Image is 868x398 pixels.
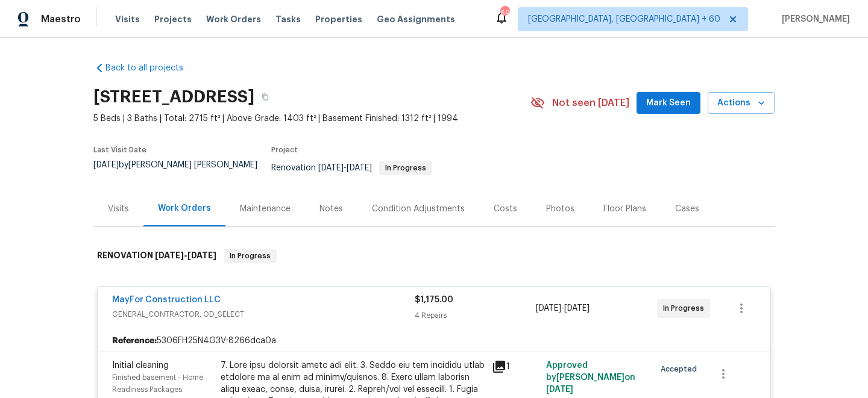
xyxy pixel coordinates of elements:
span: [GEOGRAPHIC_DATA], [GEOGRAPHIC_DATA] + 60 [528,13,720,25]
span: [DATE] [318,164,344,172]
div: 4 Repairs [415,309,536,322]
div: Maintenance [240,203,291,215]
span: Properties [315,13,362,25]
span: Maestro [41,13,81,25]
span: Visits [115,13,140,25]
span: [DATE] [536,304,561,312]
span: Projects [154,13,192,25]
span: [DATE] [187,251,216,260]
span: Approved by [PERSON_NAME] on [546,361,635,394]
div: RENOVATION [DATE]-[DATE]In Progress [93,237,775,275]
b: Reference: [112,335,157,347]
div: by [PERSON_NAME] [PERSON_NAME] [93,161,271,184]
span: [PERSON_NAME] [777,13,850,25]
span: $1,175.00 [415,296,453,304]
div: Floor Plans [603,203,646,215]
span: In Progress [225,250,275,262]
div: Photos [546,203,574,215]
span: Project [271,146,298,154]
span: Last Visit Date [93,146,146,154]
div: Visits [108,203,129,215]
span: 5 Beds | 3 Baths | Total: 2715 ft² | Above Grade: 1403 ft² | Basement Finished: 1312 ft² | 1994 [93,113,530,125]
div: Costs [494,203,517,215]
span: Tasks [275,15,301,23]
button: Actions [708,92,775,114]
span: Initial cleaning [112,361,169,370]
div: Work Orders [158,202,211,214]
span: - [155,251,216,260]
button: Mark Seen [637,92,700,114]
a: Back to all projects [93,62,209,74]
span: [DATE] [155,251,184,260]
span: - [536,302,590,314]
span: Not seen [DATE] [552,97,629,109]
span: Work Orders [206,13,261,25]
span: Accepted [661,363,702,375]
span: Actions [717,96,765,111]
div: Cases [675,203,699,215]
span: Renovation [271,164,432,172]
div: 1 [492,359,539,374]
span: Finished basement - Home Readiness Packages [112,374,203,393]
span: In Progress [663,302,709,314]
div: 5306FH25N4G3V-8266dca0a [98,330,770,352]
span: In Progress [380,164,431,172]
button: Copy Address [254,86,276,108]
span: [DATE] [564,304,590,312]
span: [DATE] [347,164,372,172]
h6: RENOVATION [97,249,216,263]
div: Condition Adjustments [372,203,465,215]
h2: [STREET_ADDRESS] [93,91,254,103]
span: Mark Seen [646,96,691,111]
div: 693 [500,7,509,19]
span: [DATE] [546,385,573,394]
div: Notes [319,203,343,215]
a: MayFor Construction LLC [112,296,221,304]
span: [DATE] [93,161,119,169]
span: - [318,164,372,172]
span: Geo Assignments [377,13,455,25]
span: GENERAL_CONTRACTOR, OD_SELECT [112,308,415,320]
